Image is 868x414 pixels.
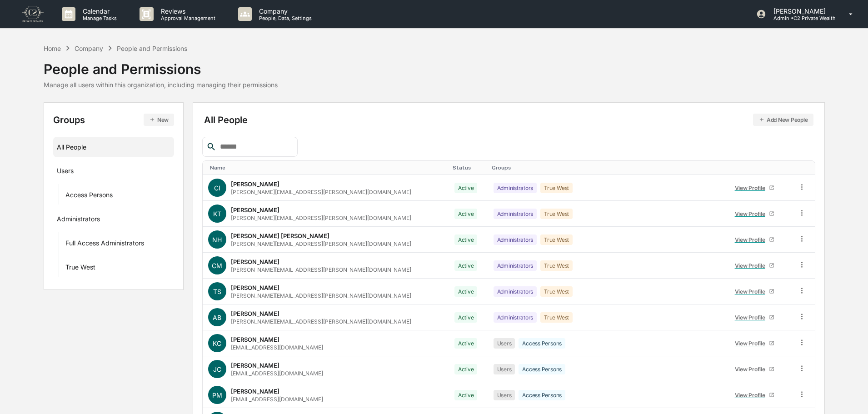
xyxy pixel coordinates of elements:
[492,165,722,171] div: Toggle SortBy
[494,260,537,271] div: Administrators
[494,286,537,297] div: Administrators
[44,81,278,89] div: Manage all users within this organization, including managing their permissions
[494,312,537,323] div: Administrators
[735,236,769,243] div: View Profile
[252,15,316,21] p: People, Data, Settings
[731,284,778,299] a: View Profile
[231,370,323,377] div: [EMAIL_ADDRESS][DOMAIN_NAME]
[213,339,221,347] span: KC
[231,292,411,299] div: [PERSON_NAME][EMAIL_ADDRESS][PERSON_NAME][DOMAIN_NAME]
[540,183,573,193] div: True West
[731,310,778,324] a: View Profile
[494,364,515,374] div: Users
[735,288,769,295] div: View Profile
[44,45,61,52] div: Home
[57,167,74,178] div: Users
[753,114,813,126] button: Add New People
[731,181,778,195] a: View Profile
[231,318,411,325] div: [PERSON_NAME][EMAIL_ADDRESS][PERSON_NAME][DOMAIN_NAME]
[204,114,813,126] div: All People
[57,215,100,226] div: Administrators
[231,362,279,369] div: [PERSON_NAME]
[231,310,279,317] div: [PERSON_NAME]
[540,286,573,297] div: True West
[731,362,778,376] a: View Profile
[454,364,478,374] div: Active
[75,15,121,21] p: Manage Tasks
[212,262,222,269] span: CM
[75,45,103,52] div: Company
[144,114,174,126] button: New
[231,336,279,343] div: [PERSON_NAME]
[454,183,478,193] div: Active
[231,206,279,214] div: [PERSON_NAME]
[231,266,411,273] div: [PERSON_NAME][EMAIL_ADDRESS][PERSON_NAME][DOMAIN_NAME]
[212,391,222,399] span: PM
[65,239,144,250] div: Full Access Administrators
[494,183,537,193] div: Administrators
[731,207,778,221] a: View Profile
[766,15,836,21] p: Admin • C2 Private Wealth
[117,45,187,52] div: People and Permissions
[231,258,279,265] div: [PERSON_NAME]
[519,338,565,349] div: Access Persons
[44,54,278,77] div: People and Permissions
[454,286,478,297] div: Active
[519,390,565,400] div: Access Persons
[231,189,411,195] div: [PERSON_NAME][EMAIL_ADDRESS][PERSON_NAME][DOMAIN_NAME]
[454,234,478,245] div: Active
[731,388,778,402] a: View Profile
[494,390,515,400] div: Users
[540,234,573,245] div: True West
[454,312,478,323] div: Active
[213,314,221,321] span: AB
[213,210,221,218] span: KT
[231,388,279,395] div: [PERSON_NAME]
[519,364,565,374] div: Access Persons
[454,209,478,219] div: Active
[494,234,537,245] div: Administrators
[735,392,769,399] div: View Profile
[731,233,778,247] a: View Profile
[454,338,478,349] div: Active
[494,209,537,219] div: Administrators
[57,140,171,155] div: All People
[154,7,220,15] p: Reviews
[731,336,778,350] a: View Profile
[231,344,323,351] div: [EMAIL_ADDRESS][DOMAIN_NAME]
[735,366,769,373] div: View Profile
[252,7,316,15] p: Company
[494,338,515,349] div: Users
[729,165,788,171] div: Toggle SortBy
[453,165,484,171] div: Toggle SortBy
[735,210,769,217] div: View Profile
[454,260,478,271] div: Active
[735,185,769,191] div: View Profile
[231,396,323,403] div: [EMAIL_ADDRESS][DOMAIN_NAME]
[735,314,769,321] div: View Profile
[454,390,478,400] div: Active
[839,384,863,409] iframe: Open customer support
[210,165,445,171] div: Toggle SortBy
[735,340,769,347] div: View Profile
[213,365,221,373] span: JC
[231,214,411,221] div: [PERSON_NAME][EMAIL_ADDRESS][PERSON_NAME][DOMAIN_NAME]
[731,259,778,273] a: View Profile
[212,236,222,244] span: NH
[799,165,811,171] div: Toggle SortBy
[540,260,573,271] div: True West
[65,191,113,202] div: Access Persons
[75,7,121,15] p: Calendar
[154,15,220,21] p: Approval Management
[735,262,769,269] div: View Profile
[231,284,279,291] div: [PERSON_NAME]
[540,312,573,323] div: True West
[53,114,175,126] div: Groups
[231,180,279,188] div: [PERSON_NAME]
[766,7,836,15] p: [PERSON_NAME]
[213,288,221,295] span: TS
[214,184,220,192] span: CI
[231,240,411,247] div: [PERSON_NAME][EMAIL_ADDRESS][PERSON_NAME][DOMAIN_NAME]
[231,232,329,239] div: [PERSON_NAME] [PERSON_NAME]
[540,209,573,219] div: True West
